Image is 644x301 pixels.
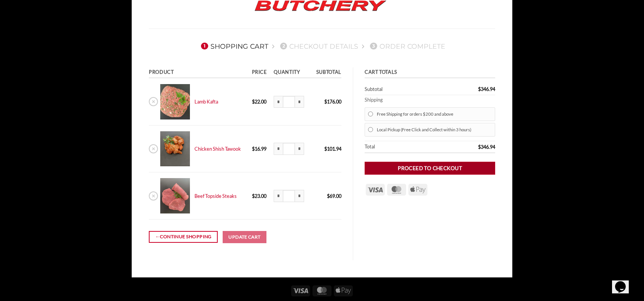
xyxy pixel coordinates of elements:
nav: Checkout steps [149,36,495,56]
a: Remove Beef Topside Steaks from cart [149,191,158,201]
bdi: 69.00 [327,193,341,199]
span: $ [478,86,481,92]
img: Cart [160,131,190,167]
input: Reduce quantity of Beef Topside Steaks [274,190,283,202]
a: Chicken Shish Tawook [194,146,241,152]
span: ← [155,233,160,240]
input: Increase quantity of Beef Topside Steaks [295,190,304,202]
bdi: 176.00 [324,99,341,105]
th: Total [365,141,431,153]
a: Proceed to checkout [365,162,495,175]
span: 1 [201,43,208,49]
th: Subtotal [365,84,431,95]
input: Product quantity [283,190,295,202]
button: Update cart [223,231,267,243]
input: Reduce quantity of Lamb Kafta [274,96,283,108]
bdi: 101.94 [324,146,341,152]
span: $ [478,144,481,150]
input: Product quantity [283,143,295,155]
th: Subtotal [311,67,341,78]
input: Reduce quantity of Chicken Shish Tawook [274,143,283,155]
th: Cart totals [365,67,495,78]
span: $ [252,193,255,199]
th: Quantity [271,67,311,78]
img: Cart [160,84,190,119]
label: Local Pickup (Free Click and Collect within 3 hours) [376,125,492,135]
img: Cart [160,178,190,213]
div: Payment icons [365,183,429,196]
span: $ [324,146,327,152]
a: Remove Chicken Shish Tawook from cart [149,144,158,153]
a: 1Shopping Cart [199,42,268,50]
th: Product [149,67,249,78]
label: Free Shipping for orders $200 and above [376,109,492,119]
span: $ [252,146,255,152]
th: Shipping [365,95,495,105]
input: Increase quantity of Chicken Shish Tawook [295,143,304,155]
bdi: 22.00 [252,99,266,105]
span: $ [327,193,330,199]
a: Remove Lamb Kafta from cart [149,97,158,106]
iframe: chat widget [612,271,636,293]
th: Price [249,67,271,78]
a: Beef Topside Steaks [194,193,237,199]
bdi: 346.94 [478,144,495,150]
div: Payment icons [290,284,354,297]
span: $ [252,99,255,105]
a: Lamb Kafta [194,99,218,105]
bdi: 16.99 [252,146,266,152]
bdi: 346.94 [478,86,495,92]
a: 2Checkout details [278,42,359,50]
input: Increase quantity of Lamb Kafta [295,96,304,108]
a: Continue shopping [149,231,218,243]
span: $ [324,99,327,105]
bdi: 23.00 [252,193,266,199]
span: 2 [280,43,287,49]
input: Product quantity [283,96,295,108]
